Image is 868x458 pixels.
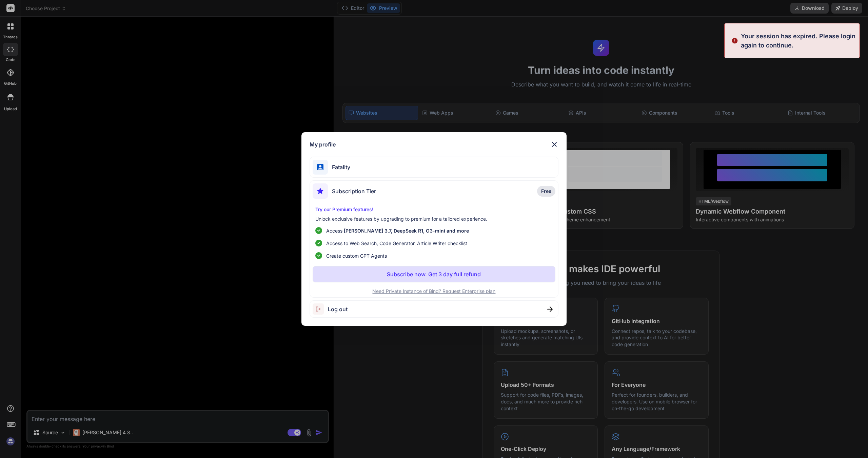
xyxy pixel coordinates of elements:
h1: My profile [310,140,336,148]
img: logout [313,303,328,315]
p: Subscribe now. Get 3 day full refund [387,270,481,278]
span: Fatality [328,163,350,171]
p: Try our Premium features! [315,206,553,213]
img: close [550,140,558,148]
img: checklist [315,252,322,259]
p: Access [326,227,469,234]
p: Need Private Instance of Bind? Request Enterprise plan [313,288,555,295]
span: Subscription Tier [332,187,376,195]
span: [PERSON_NAME] 3.7, DeepSeek R1, O3-mini and more [344,228,469,234]
span: Free [541,188,551,195]
span: Create custom GPT Agents [326,252,387,259]
p: Your session has expired. Please login again to continue. [741,32,855,50]
img: checklist [315,227,322,234]
span: Access to Web Search, Code Generator, Article Writer checklist [326,240,467,247]
img: checklist [315,240,322,246]
p: Unlock exclusive features by upgrading to premium for a tailored experience. [315,216,553,222]
button: Subscribe now. Get 3 day full refund [313,266,555,282]
img: close [547,306,553,312]
img: subscription [313,183,328,199]
img: alert [731,32,738,50]
span: Log out [328,305,348,313]
img: profile [317,164,323,171]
